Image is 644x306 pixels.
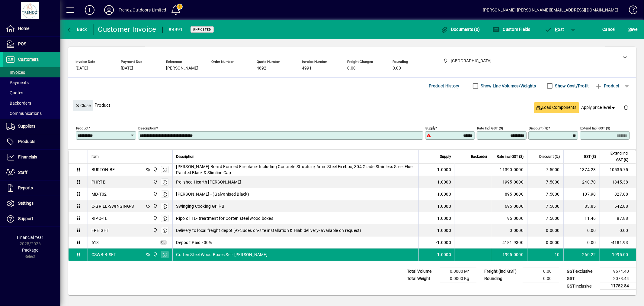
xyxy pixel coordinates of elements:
span: Product History [429,81,460,91]
td: 10535.75 [600,164,636,176]
td: 107.98 [563,188,600,200]
td: 0.0000 M³ [440,268,476,275]
button: Apply price level [579,102,619,113]
a: Communications [3,108,60,119]
td: 0.0000 Kg [440,275,476,282]
span: Product [595,81,620,91]
span: Delivery to local freight depot (excludes on-site installation & Hiab delivery- available on requ... [176,227,361,233]
div: 0.0000 [495,227,524,233]
div: 4181.9300 [495,239,524,246]
a: Settings [3,196,60,211]
span: Item [91,153,99,160]
td: 1374.23 [563,164,600,176]
span: Ripo oil 1L- treatment for Corten steel wood boxes [176,215,274,221]
div: BURTON-BF [91,167,115,173]
a: Support [3,211,60,226]
button: Post [542,24,567,35]
td: Rounding [481,275,523,282]
button: Load Components [534,102,579,113]
span: - [211,66,213,71]
td: 0.00 [563,236,600,249]
td: 7.5000 [527,176,563,188]
span: 1.0000 [437,227,451,233]
td: Total Volume [404,268,440,275]
span: Supply [440,153,451,160]
td: 0.00 [600,224,636,236]
mat-label: Rate incl GST ($) [477,126,503,130]
span: -1.0000 [436,239,451,246]
span: Communications [6,111,42,116]
span: New Plymouth [151,251,158,258]
td: Total Weight [404,275,440,282]
span: [PERSON_NAME] Board Formed Fireplace- Including Concrete Structure, 6mm Steel Firebox, 304 Grade ... [176,164,415,176]
div: 695.0000 [495,203,524,209]
a: Staff [3,165,60,180]
div: PHRT-B [91,179,106,185]
td: GST exclusive [564,268,600,275]
span: Products [18,139,35,144]
div: C-GRILL-SWINGING-S [91,203,134,209]
span: New Plymouth [151,203,158,210]
div: 95.0000 [495,215,524,221]
span: Back [67,27,87,32]
mat-label: Product [76,126,88,130]
button: Profile [99,5,119,15]
span: 1.0000 [437,191,451,197]
td: 260.22 [563,249,600,261]
td: 7.5000 [527,164,563,176]
span: Unposted [193,28,211,31]
span: Home [18,26,29,31]
div: FREIGHT [91,227,109,233]
span: 4991 [302,66,312,71]
label: Show Line Volumes/Weights [480,83,536,89]
span: ost [545,27,564,32]
button: Delete [619,100,633,115]
mat-label: Description [138,126,156,130]
span: POS [18,41,26,46]
a: Quotes [3,88,60,98]
span: Suppliers [18,124,35,129]
button: Custom Fields [491,24,532,35]
td: 827.88 [600,188,636,200]
a: Suppliers [3,119,60,134]
span: Rate incl GST ($) [497,153,524,160]
span: Customers [18,57,39,62]
span: New Plymouth [151,191,158,197]
td: -4181.93 [600,236,636,249]
span: 0.00 [392,66,401,71]
div: 895.0000 [495,191,524,197]
app-page-header-button: Back [60,24,94,35]
td: 1995.00 [600,249,636,261]
button: Documents (0) [439,24,482,35]
div: RIPO-1L [91,215,108,221]
span: Cancel [603,24,616,34]
span: New Plymouth [151,215,158,222]
button: Product History [426,80,462,91]
td: 7.5000 [527,188,563,200]
td: 83.85 [563,200,600,212]
span: 1.0000 [437,179,451,185]
button: Product [592,80,623,91]
button: Close [73,100,93,111]
span: Discount (%) [539,153,560,160]
mat-label: Supply [425,126,435,130]
button: Add [80,5,99,15]
span: [PERSON_NAME] - (Galvanised Black) [176,191,249,197]
app-page-header-button: Delete [619,105,633,110]
a: Invoices [3,67,60,77]
span: Staff [18,170,27,175]
td: 240.70 [563,176,600,188]
td: 0.00 [523,275,559,282]
span: Description [176,153,195,160]
td: 0.0000 [527,224,563,236]
span: [DATE] [75,66,88,71]
span: Quotes [6,90,23,95]
button: Back [65,24,88,35]
a: Payments [3,77,60,88]
span: Apply price level [582,104,617,111]
td: 0.00 [563,224,600,236]
span: [PERSON_NAME] [166,66,198,71]
div: 1995.0000 [495,252,524,258]
span: 1.0000 [437,252,451,258]
div: Customer Invoice [98,24,156,34]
